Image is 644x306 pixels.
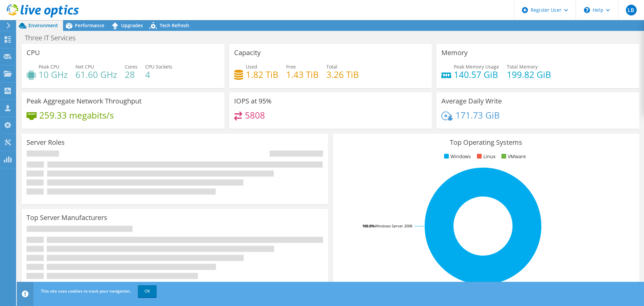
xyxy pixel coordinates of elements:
[626,5,637,15] span: LB
[326,63,337,70] span: Total
[455,112,500,119] h4: 171.73 GiB
[160,22,189,29] span: Tech Refresh
[75,71,117,78] h4: 61.60 GHz
[375,223,412,228] tspan: Windows Server 2008
[584,7,590,13] svg: \n
[326,71,359,78] h4: 3.26 TiB
[26,97,142,105] h3: Peak Aggregate Network Throughput
[145,63,172,70] span: CPU Sockets
[125,71,138,78] h4: 28
[26,214,107,221] h3: Top Server Manufacturers
[362,223,375,228] tspan: 100.0%
[75,63,94,70] span: Net CPU
[454,71,499,78] h4: 140.57 GiB
[246,71,278,78] h4: 1.82 TiB
[26,49,40,56] h3: CPU
[338,139,634,146] h3: Top Operating Systems
[507,63,538,70] span: Total Memory
[286,71,319,78] h4: 1.43 TiB
[29,22,58,29] span: Environment
[286,63,296,70] span: Free
[22,34,86,42] h1: Three IT Services
[500,153,526,160] li: VMware
[245,112,265,119] h4: 5808
[138,285,157,297] a: OK
[475,153,495,160] li: Linux
[507,71,551,78] h4: 199.82 GiB
[441,97,502,105] h3: Average Daily Write
[246,63,257,70] span: Used
[39,63,59,70] span: Peak CPU
[39,112,114,119] h4: 259.33 megabits/s
[75,22,104,29] span: Performance
[125,63,138,70] span: Cores
[39,71,68,78] h4: 10 GHz
[121,22,143,29] span: Upgrades
[234,97,272,105] h3: IOPS at 95%
[454,63,499,70] span: Peak Memory Usage
[234,49,261,56] h3: Capacity
[26,139,65,146] h3: Server Roles
[442,153,471,160] li: Windows
[41,288,131,294] span: This site uses cookies to track your navigation.
[145,71,172,78] h4: 4
[441,49,468,56] h3: Memory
